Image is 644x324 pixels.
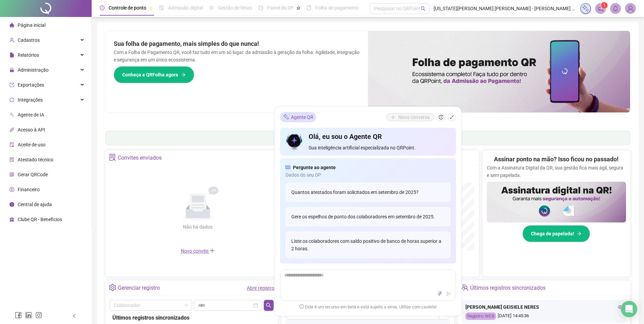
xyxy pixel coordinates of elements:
span: Integrações [18,97,43,103]
div: Não há dados [167,223,229,231]
img: banner%2F02c71560-61a6-44d4-94b9-c8ab97240462.png [487,182,626,222]
span: plus [209,248,215,253]
span: search [266,303,271,308]
span: book [307,5,311,10]
span: eye [618,305,623,309]
span: Agente de IA [18,112,44,118]
span: Gerar QRCode [18,172,48,177]
span: notification [597,5,604,12]
div: Gerenciar registro [118,282,160,294]
span: exclamation-circle [299,304,304,309]
span: Controle de ponto [109,5,146,11]
span: 1 [603,3,606,8]
div: Liste os colaboradores com saldo positivo de banco de horas superior a 2 horas. [286,232,450,258]
sup: 1 [601,2,608,9]
div: Últimos registros sincronizados [470,282,546,294]
span: arrow-right [577,231,582,236]
span: sync [10,97,14,102]
span: Gestão de férias [218,5,252,11]
span: bell [612,5,619,12]
div: [PERSON_NAME] GEISIELE NERES [465,303,623,311]
span: Aceite de uso [18,142,45,147]
span: file-done [159,5,164,10]
span: clock-circle [100,5,105,10]
span: Página inicial [18,22,45,28]
button: Chega de papelada! [522,225,590,242]
span: arrow-right [181,72,186,77]
span: Clube QR - Beneficios [18,217,62,222]
span: left [72,313,77,318]
span: thunderbolt [438,291,442,296]
span: instagram [35,312,42,319]
span: team [461,284,468,291]
span: home [10,23,14,28]
span: Chega de papelada! [531,230,574,237]
span: Admissão digital [168,5,203,11]
span: shrink [449,115,454,120]
span: Financeiro [18,187,40,192]
span: linkedin [25,312,32,319]
h4: Olá, eu sou o Agente QR [309,132,450,141]
span: Folha de pagamento [315,5,359,11]
img: 87270 [625,3,636,14]
button: Nova conversa [386,113,434,121]
span: Atestado técnico [18,157,53,162]
span: pushpin [296,6,300,10]
img: sparkle-icon.fc2bf0ac1784a2077858766a79e2daf3.svg [582,5,589,12]
div: Open Intercom Messenger [621,301,637,317]
div: Gere os espelhos de ponto dos colaboradores em setembro de 2025. [286,207,450,226]
span: audit [10,142,14,147]
span: sun [209,5,214,10]
span: info-circle [10,202,14,207]
span: export [10,83,14,87]
span: user-add [10,38,14,42]
span: gift [10,217,14,222]
span: file [10,53,14,57]
span: history [439,115,443,120]
span: lock [10,68,14,72]
img: sparkle-icon.fc2bf0ac1784a2077858766a79e2daf3.svg [283,113,290,121]
span: Pergunte ao agente [293,164,336,171]
span: Sua inteligência artificial especializada no QRPoint. [309,144,450,151]
div: [DATE] 14:45:36 [465,312,623,320]
span: setting [109,284,116,291]
span: Dados do seu DP [286,171,450,179]
button: send [445,290,453,298]
span: Conheça a QRFolha agora [122,71,178,78]
span: Este é um recurso em beta e está sujeito a erros. Utilize com cautela! [299,304,437,310]
div: Agente QR [280,112,316,122]
span: read [286,164,290,171]
span: Painel do DP [267,5,294,11]
p: Com a Folha de Pagamento QR, você faz tudo em um só lugar: da admissão à geração da folha. Agilid... [114,49,360,64]
span: dashboard [258,5,263,10]
span: solution [109,154,116,161]
span: solution [10,157,14,162]
span: Acesso à API [18,127,45,132]
img: banner%2F8d14a306-6205-4263-8e5b-06e9a85ad873.png [368,31,630,112]
span: Exportações [18,82,44,88]
a: Abrir registro [247,285,274,291]
div: Quantos atestados foram solicitados em setembro de 2025? [286,183,450,202]
img: icon [286,132,303,151]
div: Convites enviados [118,152,162,164]
span: facebook [15,312,22,319]
span: api [10,127,14,132]
h2: Assinar ponto na mão? Isso ficou no passado! [494,155,619,164]
span: search [421,6,426,11]
span: Relatórios [18,52,39,58]
span: qrcode [10,172,14,177]
span: Central de ajuda [18,202,52,207]
div: Registro WEB [465,312,496,320]
span: dollar [10,187,14,192]
span: Administração [18,67,49,73]
span: Novo convite [181,248,215,254]
button: thunderbolt [436,290,444,298]
div: Últimos registros sincronizados [112,313,271,322]
span: [US_STATE][PERSON_NAME] [PERSON_NAME] - [PERSON_NAME] e [PERSON_NAME] [434,5,576,12]
span: pushpin [149,6,153,10]
h2: Sua folha de pagamento, mais simples do que nunca! [114,39,360,49]
span: Cadastros [18,37,40,43]
p: Com a Assinatura Digital da QR, sua gestão fica mais ágil, segura e sem papelada. [487,164,626,179]
button: Conheça a QRFolha agora [114,66,194,83]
